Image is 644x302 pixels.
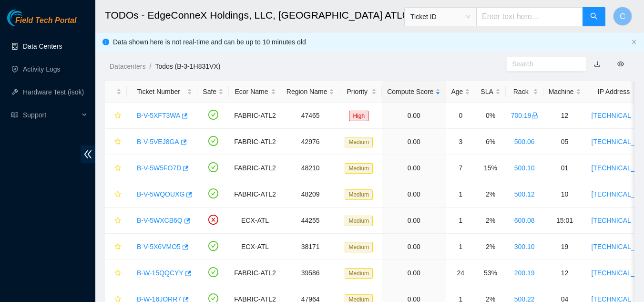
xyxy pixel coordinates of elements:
td: FABRIC-ATL2 [229,260,281,286]
td: 47465 [281,103,340,129]
span: Medium [345,216,373,226]
td: 1 [446,208,475,234]
span: star [114,191,121,198]
td: 7 [446,155,475,181]
a: 700.19lock [511,112,538,119]
a: 300.10 [514,243,535,250]
a: [TECHNICAL_ID] [592,138,644,146]
td: 42976 [281,129,340,155]
a: B-V-5XFT3WA [137,112,180,119]
td: 12 [543,103,586,129]
span: star [114,165,121,172]
a: [TECHNICAL_ID] [592,190,644,198]
span: Medium [345,189,373,200]
td: 01 [543,155,586,181]
span: Field Tech Portal [15,16,76,25]
span: read [11,112,18,118]
button: star [110,160,122,176]
td: 0.00 [382,155,446,181]
a: 200.19 [514,269,535,277]
td: 38171 [281,234,340,260]
td: 48210 [281,155,340,181]
a: download [594,60,601,68]
span: star [114,270,121,277]
a: [TECHNICAL_ID] [592,269,644,277]
input: Enter text here... [476,7,583,26]
a: B-W-15QQCYY [137,269,184,277]
td: 0.00 [382,260,446,286]
td: 2% [475,234,505,260]
td: 0.00 [382,181,446,208]
a: [TECHNICAL_ID] [592,164,644,172]
button: star [110,265,122,281]
span: Medium [345,242,373,252]
span: check-circle [208,241,218,251]
td: 10 [543,181,586,208]
a: 600.08 [514,217,535,224]
td: 19 [543,234,586,260]
td: 48209 [281,181,340,208]
span: eye [617,61,624,67]
button: star [110,239,122,254]
span: star [114,112,121,120]
input: Search [512,59,573,69]
a: [TECHNICAL_ID] [592,217,644,224]
a: [TECHNICAL_ID] [592,243,644,250]
span: check-circle [208,188,218,198]
td: 15% [475,155,505,181]
span: Medium [345,268,373,279]
td: 24 [446,260,475,286]
td: 0 [446,103,475,129]
a: 500.10 [514,164,535,172]
td: 39586 [281,260,340,286]
a: B-V-5VEJ8GA [137,138,179,146]
td: 2% [475,208,505,234]
a: B-V-5WQOUXG [137,190,184,198]
span: Medium [345,137,373,147]
td: ECX-ATL [229,208,281,234]
td: 2% [475,181,505,208]
a: 500.06 [514,138,535,146]
td: 44255 [281,208,340,234]
a: Datacenters [110,62,145,70]
button: star [110,187,122,202]
a: B-V-5WXCB6Q [137,217,183,224]
td: 53% [475,260,505,286]
td: 0.00 [382,208,446,234]
td: FABRIC-ATL2 [229,103,281,129]
a: Hardware Test (isok) [23,88,84,96]
span: C [620,10,625,22]
td: 0.00 [382,234,446,260]
span: search [590,12,598,21]
button: star [110,213,122,228]
span: star [114,243,121,251]
button: search [583,7,605,26]
span: check-circle [208,136,218,146]
span: lock [532,112,538,119]
img: Akamai Technologies [7,10,48,26]
button: download [587,56,608,72]
span: / [149,62,151,70]
a: 500.12 [514,190,535,198]
td: 6% [475,129,505,155]
button: star [110,134,122,149]
button: close [631,39,637,45]
a: Akamai TechnologiesField Tech Portal [7,17,76,30]
td: 3 [446,129,475,155]
td: 12 [543,260,586,286]
span: star [114,138,121,146]
button: C [613,7,632,26]
td: 15:01 [543,208,586,234]
td: FABRIC-ATL2 [229,181,281,208]
td: FABRIC-ATL2 [229,129,281,155]
td: 0.00 [382,129,446,155]
td: 1 [446,234,475,260]
span: Ticket ID [410,10,470,24]
td: 1 [446,181,475,208]
span: close-circle [208,215,218,225]
a: Todos (B-3-1H831VX) [155,62,220,70]
span: check-circle [208,162,218,172]
a: Activity Logs [23,65,61,73]
a: [TECHNICAL_ID] [592,112,644,119]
